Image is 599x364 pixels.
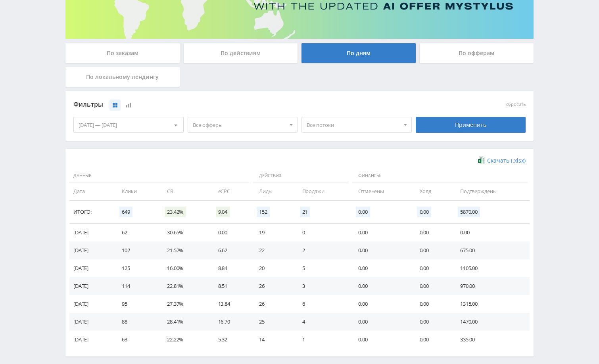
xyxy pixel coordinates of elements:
[452,224,530,241] td: 0.00
[114,224,159,241] td: 62
[65,43,180,63] div: По заказам
[350,182,412,200] td: Отменены
[294,277,350,295] td: 3
[412,277,452,295] td: 0.00
[350,313,412,331] td: 0.00
[210,313,252,331] td: 16.70
[478,156,485,164] img: xlsx
[251,313,294,331] td: 25
[210,259,252,277] td: 8.84
[73,99,412,111] div: Фильтры
[452,259,530,277] td: 1105.00
[350,277,412,295] td: 0.00
[251,331,294,349] td: 14
[210,277,252,295] td: 8.51
[356,207,370,217] span: 0.00
[350,331,412,349] td: 0.00
[294,224,350,241] td: 0
[74,117,183,132] div: [DATE] — [DATE]
[350,241,412,259] td: 0.00
[458,207,480,217] span: 5870.00
[412,224,452,241] td: 0.00
[69,313,114,331] td: [DATE]
[159,241,210,259] td: 21.57%
[69,241,114,259] td: [DATE]
[294,182,350,200] td: Продажи
[165,207,186,217] span: 23.42%
[159,182,210,200] td: CR
[350,259,412,277] td: 0.00
[416,117,526,133] div: Применить
[159,295,210,313] td: 27.37%
[159,331,210,349] td: 22.22%
[159,313,210,331] td: 28.41%
[253,169,348,183] span: Действия:
[412,182,452,200] td: Холд
[251,182,294,200] td: Лиды
[65,67,180,87] div: По локальному лендингу
[159,277,210,295] td: 22.81%
[210,331,252,349] td: 5.32
[350,224,412,241] td: 0.00
[412,241,452,259] td: 0.00
[114,182,159,200] td: Клики
[69,277,114,295] td: [DATE]
[452,241,530,259] td: 675.00
[210,241,252,259] td: 6.62
[69,182,114,200] td: Дата
[69,331,114,349] td: [DATE]
[452,295,530,313] td: 1315.00
[294,295,350,313] td: 6
[184,43,298,63] div: По действиям
[412,295,452,313] td: 0.00
[114,331,159,349] td: 63
[257,207,270,217] span: 152
[352,169,528,183] span: Финансы:
[210,295,252,313] td: 13.84
[452,313,530,331] td: 1470.00
[417,207,431,217] span: 0.00
[69,295,114,313] td: [DATE]
[300,207,310,217] span: 21
[412,313,452,331] td: 0.00
[307,117,399,132] span: Все потоки
[251,241,294,259] td: 22
[210,224,252,241] td: 0.00
[159,224,210,241] td: 30.65%
[216,207,230,217] span: 9.04
[251,259,294,277] td: 20
[69,169,249,183] span: Данные:
[210,182,252,200] td: eCPC
[251,295,294,313] td: 26
[159,259,210,277] td: 16.00%
[452,182,530,200] td: Подтверждены
[420,43,534,63] div: По офферам
[114,241,159,259] td: 102
[301,43,416,63] div: По дням
[350,295,412,313] td: 0.00
[412,331,452,349] td: 0.00
[119,207,132,217] span: 649
[478,157,526,165] a: Скачать (.xlsx)
[412,259,452,277] td: 0.00
[452,277,530,295] td: 970.00
[114,259,159,277] td: 125
[114,313,159,331] td: 88
[69,259,114,277] td: [DATE]
[193,117,286,132] span: Все офферы
[114,277,159,295] td: 114
[114,295,159,313] td: 95
[251,277,294,295] td: 26
[294,331,350,349] td: 1
[69,224,114,241] td: [DATE]
[69,201,114,224] td: Итого:
[294,241,350,259] td: 2
[251,224,294,241] td: 19
[506,102,526,107] button: сбросить
[294,313,350,331] td: 4
[294,259,350,277] td: 5
[487,157,526,164] span: Скачать (.xlsx)
[452,331,530,349] td: 335.00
